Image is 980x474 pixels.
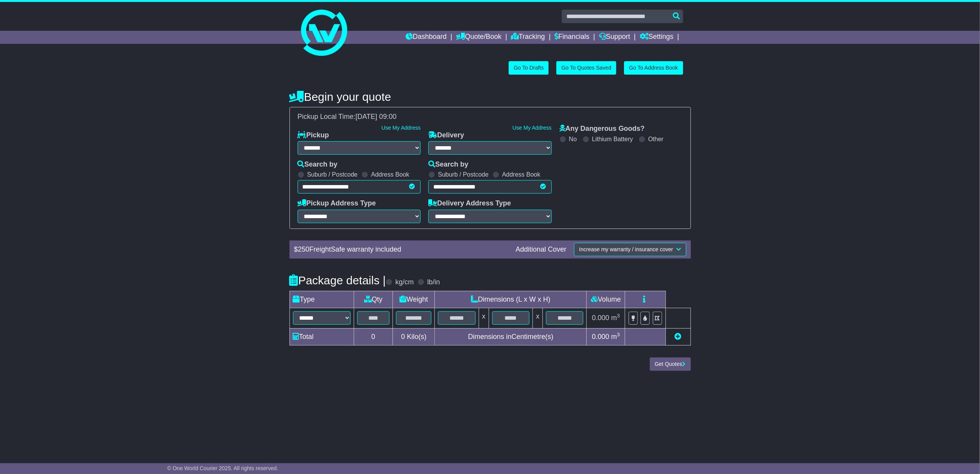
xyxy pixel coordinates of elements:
[592,333,609,340] span: 0.000
[617,332,620,337] sup: 3
[592,314,609,322] span: 0.000
[579,246,673,252] span: Increase my warranty / insurance cover
[611,314,620,322] span: m
[611,333,620,340] span: m
[559,125,645,133] label: Any Dangerous Goods?
[307,171,358,178] label: Suburb / Postcode
[428,131,464,140] label: Delivery
[511,31,545,44] a: Tracking
[393,291,435,308] td: Weight
[401,333,405,340] span: 0
[599,31,630,44] a: Support
[587,291,625,308] td: Volume
[290,245,512,254] div: $ FreightSafe warranty included
[533,308,543,328] td: x
[371,171,409,178] label: Address Book
[438,171,489,178] label: Suburb / Postcode
[427,278,440,287] label: lb/in
[479,308,489,328] td: x
[512,245,570,254] div: Additional Cover
[456,31,501,44] a: Quote/Book
[569,135,577,143] label: No
[354,328,393,345] td: 0
[290,328,354,345] td: Total
[617,313,620,319] sup: 3
[298,160,338,169] label: Search by
[290,90,691,103] h4: Begin your quote
[509,61,549,75] a: Go To Drafts
[648,135,664,143] label: Other
[393,328,435,345] td: Kilo(s)
[675,333,682,340] a: Add new item
[435,328,587,345] td: Dimensions in Centimetre(s)
[395,278,414,287] label: kg/cm
[298,131,329,140] label: Pickup
[428,199,511,208] label: Delivery Address Type
[592,135,633,143] label: Lithium Battery
[294,113,687,121] div: Pickup Local Time:
[298,245,309,253] span: 250
[502,171,541,178] label: Address Book
[290,291,354,308] td: Type
[354,291,393,308] td: Qty
[556,61,616,75] a: Go To Quotes Saved
[356,113,397,120] span: [DATE] 09:00
[640,31,674,44] a: Settings
[428,160,468,169] label: Search by
[167,465,278,471] span: © One World Courier 2025. All rights reserved.
[574,243,686,256] button: Increase my warranty / insurance cover
[406,31,447,44] a: Dashboard
[435,291,587,308] td: Dimensions (L x W x H)
[290,274,386,287] h4: Package details |
[298,199,376,208] label: Pickup Address Type
[624,61,683,75] a: Go To Address Book
[650,357,691,371] button: Get Quotes
[381,125,421,131] a: Use My Address
[512,125,552,131] a: Use My Address
[554,31,589,44] a: Financials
